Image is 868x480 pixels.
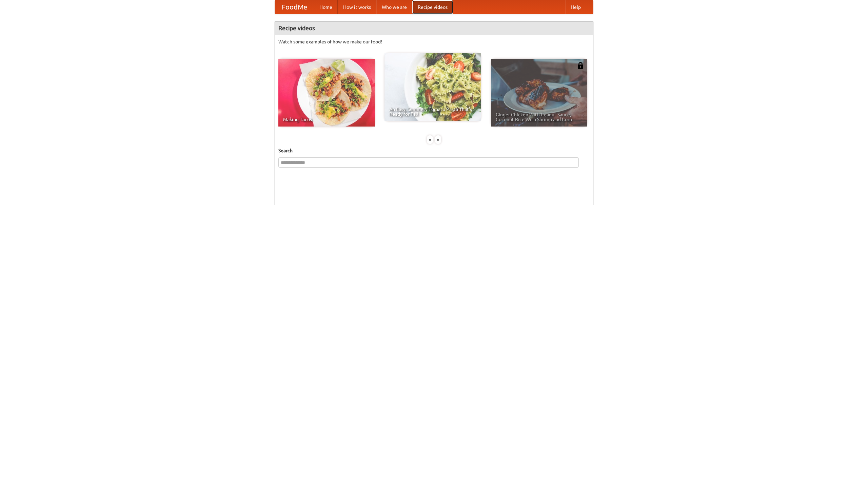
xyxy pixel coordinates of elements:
p: Watch some examples of how we make our food! [278,38,590,45]
a: How it works [338,0,376,14]
a: Home [314,0,338,14]
span: Making Tacos [283,117,370,122]
h5: Search [278,147,590,154]
a: Help [565,0,586,14]
span: An Easy, Summery Tomato Pasta That's Ready for Fall [389,107,476,116]
a: An Easy, Summery Tomato Pasta That's Ready for Fall [384,53,481,121]
a: FoodMe [275,0,314,14]
img: 483408.png [577,62,584,69]
a: Making Tacos [278,59,375,127]
a: Recipe videos [412,0,453,14]
h4: Recipe videos [275,21,593,35]
div: » [435,135,441,144]
div: « [427,135,433,144]
a: Who we are [376,0,412,14]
